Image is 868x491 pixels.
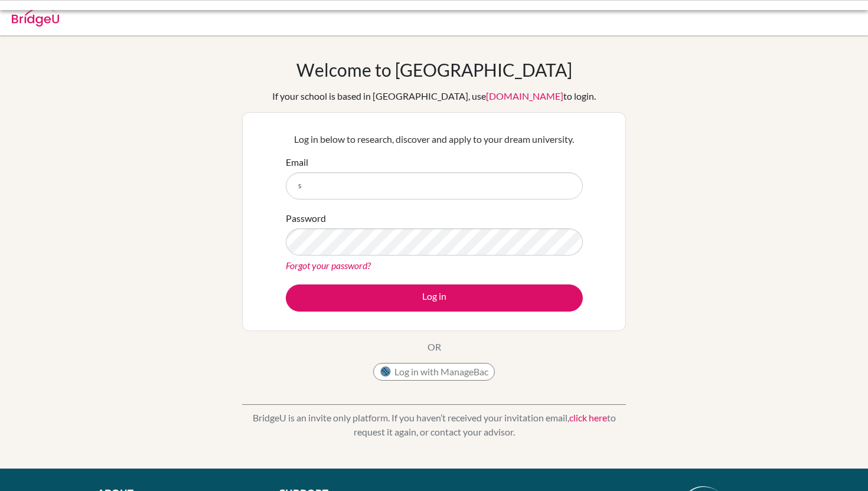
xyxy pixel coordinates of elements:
p: Log in below to research, discover and apply to your dream university. [286,132,583,146]
div: If your school is based in [GEOGRAPHIC_DATA], use to login. [272,89,596,103]
a: [DOMAIN_NAME] [486,90,563,102]
p: OR [428,340,441,354]
label: Password [286,211,326,225]
div: Your session expired. Please sign in again to continue. [92,9,599,24]
button: Log in [286,284,583,312]
button: Log in with ManageBac [373,363,495,381]
a: Forgot your password? [286,260,371,271]
p: BridgeU is an invite only platform. If you haven’t received your invitation email, to request it ... [242,411,626,439]
h1: Welcome to [GEOGRAPHIC_DATA] [296,59,572,80]
img: Bridge-U [12,8,59,27]
a: click here [569,412,607,423]
label: Email [286,155,308,169]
